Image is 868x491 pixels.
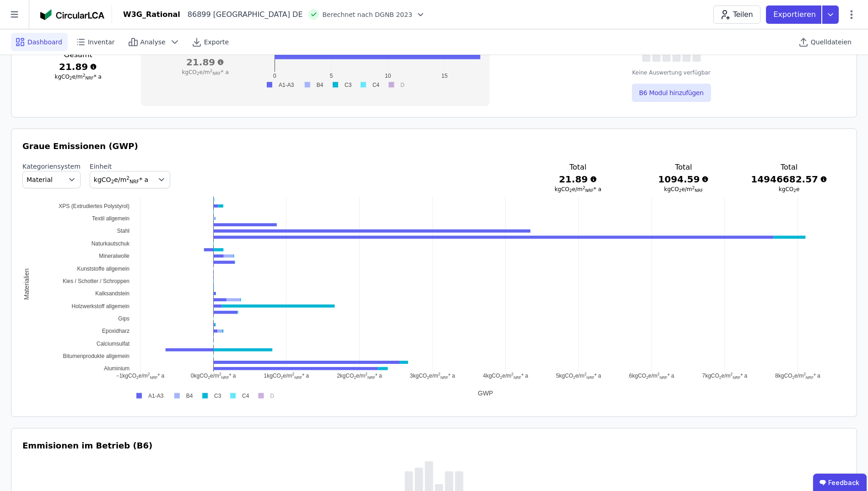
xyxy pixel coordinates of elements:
button: B6 Modul hinzufügen [632,84,711,102]
button: kgCO2e/m2NRF* a [90,171,170,188]
sup: 2 [582,186,585,190]
span: Dashboard [27,37,62,47]
h3: 14946682.57 [751,173,827,186]
sup: 2 [692,186,695,190]
label: Einheit [90,162,170,171]
span: Exporte [204,37,229,47]
sub: 2 [569,188,572,193]
span: Berechnet nach DGNB 2023 [323,10,413,19]
span: kgCO e/m * a [94,176,148,183]
div: 86899 [GEOGRAPHIC_DATA] DE [180,9,303,20]
sub: NRF [85,76,93,80]
h3: 1094.59 [645,173,722,186]
sub: 2 [111,179,114,184]
h3: 21.89 [22,60,134,73]
sub: 2 [197,71,199,76]
span: Material [27,175,53,184]
span: kgCO e/m * a [555,186,601,192]
sub: NRF [585,188,593,193]
div: W3G_Rational [123,9,180,20]
h3: Gesamt [22,49,134,60]
h3: Graue Emissionen (GWP) [22,140,846,153]
span: Inventar [88,37,115,47]
img: Concular [40,9,104,20]
sub: NRF [129,179,139,184]
button: Teilen [713,5,760,24]
span: Quelldateien [811,37,852,47]
span: kgCO e/m * a [54,74,101,80]
span: Analyse [140,37,166,47]
label: Kategoriensystem [22,162,81,171]
sub: 2 [70,76,72,80]
sub: NRF [695,188,703,193]
p: Exportieren [773,9,818,20]
span: kgCO e [779,186,800,192]
h3: Total [751,162,827,173]
h3: Total [540,162,616,173]
sub: 2 [793,188,796,193]
sup: 2 [83,73,86,78]
div: Keine Auswertung verfügbar [632,69,711,76]
sub: 2 [679,188,682,193]
span: kgCO e/m * a [182,69,228,75]
h3: Emmisionen im Betrieb (B6) [22,439,152,452]
sup: 2 [126,175,129,181]
button: Material [22,171,81,188]
h3: 21.89 [150,56,260,69]
span: kgCO e/m [664,186,703,192]
h3: 21.89 [540,173,616,186]
sub: NRF [212,71,221,76]
h3: Total [645,162,722,173]
sup: 2 [210,69,213,73]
